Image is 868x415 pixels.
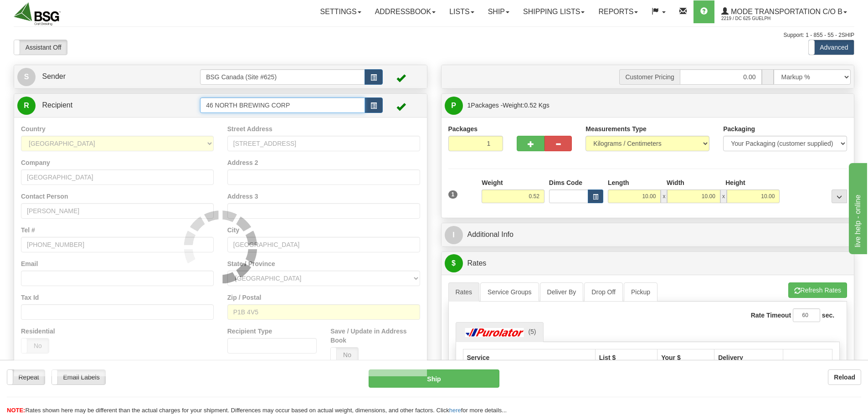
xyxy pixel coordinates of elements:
a: Ship [481,0,516,23]
th: Service [463,349,595,366]
input: Sender Id [200,69,365,85]
div: live help - online [7,5,84,16]
a: Addressbook [368,0,443,23]
a: Pickup [624,282,657,302]
input: Recipient Id [200,97,365,113]
img: logo2219.jpg [14,2,61,26]
span: (5) [528,328,536,335]
label: Length [608,178,629,187]
label: Repeat [7,370,45,384]
label: sec. [822,311,834,320]
a: Rates [448,282,480,302]
label: Weight [482,178,503,187]
a: P 1Packages -Weight:0.52 Kgs [445,96,851,115]
a: Reports [591,0,645,23]
button: Reload [828,369,861,385]
label: Rate Timeout [751,311,791,320]
label: Measurements Type [586,124,647,133]
button: Refresh Rates [788,282,847,298]
a: $Rates [445,254,851,273]
img: Purolator [463,328,527,337]
span: Packages - [467,96,550,114]
label: Packages [448,124,478,133]
a: Service Groups [480,282,539,302]
span: Weight: [503,102,549,109]
th: List $ [595,349,657,366]
a: Mode Transportation c/o B 2219 / DC 625 Guelph [714,0,854,23]
span: R [17,97,36,115]
a: Deliver By [540,282,584,302]
label: Packaging [723,124,755,133]
a: Settings [313,0,368,23]
label: Advanced [809,40,854,55]
div: ... [832,190,847,203]
a: IAdditional Info [445,225,851,244]
span: x [720,190,727,203]
a: Shipping lists [516,0,591,23]
img: loader.gif [184,210,257,283]
span: Recipient [42,101,72,109]
a: Drop Off [584,282,623,302]
label: Width [667,178,684,187]
a: here [449,407,461,414]
iframe: chat widget [847,161,867,254]
span: $ [445,254,463,272]
span: x [661,190,667,203]
span: Sender [42,72,66,80]
span: 0.52 [524,102,537,109]
span: 2219 / DC 625 Guelph [721,14,790,23]
th: Delivery [714,349,783,366]
b: Reload [834,374,855,381]
label: Height [725,178,745,187]
span: I [445,226,463,244]
span: S [17,68,36,86]
span: Kgs [539,102,550,109]
span: 1 [467,102,471,109]
label: Assistant Off [14,40,67,55]
span: Customer Pricing [619,69,679,85]
a: R Recipient [17,96,180,115]
button: Ship [369,369,499,388]
th: Your $ [657,349,714,366]
a: S Sender [17,67,200,86]
span: 1 [448,190,458,199]
span: P [445,97,463,115]
label: Dims Code [549,178,582,187]
span: Mode Transportation c/o B [729,8,842,15]
a: Lists [442,0,481,23]
div: Support: 1 - 855 - 55 - 2SHIP [14,31,854,39]
span: NOTE: [7,407,25,414]
label: Email Labels [52,370,105,384]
